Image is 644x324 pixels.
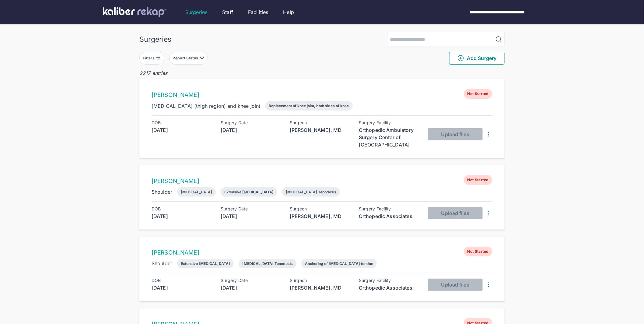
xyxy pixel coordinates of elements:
img: DotsThreeVertical.31cb0eda.svg [485,131,492,138]
div: [DATE] [152,213,212,220]
div: Orthopedic Ambulatory Surgery Center of [GEOGRAPHIC_DATA] [359,126,420,148]
img: kaliber labs logo [103,7,166,17]
a: [PERSON_NAME] [152,178,199,185]
button: Add Surgery [449,52,505,65]
div: Filters [143,56,156,61]
img: PlusCircleGreen.5fd88d77.svg [457,55,464,62]
div: DOB [152,120,212,125]
button: Upload files [428,279,483,291]
span: Upload files [441,131,469,137]
span: Not Started [464,175,492,185]
div: Extensive [MEDICAL_DATA] [181,261,230,266]
a: [PERSON_NAME] [152,249,199,256]
div: Surgery Date [221,278,282,283]
button: Upload files [428,207,483,219]
img: DotsThreeVertical.31cb0eda.svg [485,281,492,288]
a: Help [283,9,294,16]
div: [DATE] [221,126,282,134]
div: DOB [152,278,212,283]
div: Extensive [MEDICAL_DATA] [224,190,274,194]
div: Replacement of knee joint, both sides of knee [269,104,349,108]
div: [MEDICAL_DATA] Tenodesis [242,261,293,266]
div: [DATE] [221,213,282,220]
div: [MEDICAL_DATA] Tenodesis [286,190,336,194]
span: Add Surgery [457,55,496,62]
div: Surgery Facility [359,206,420,211]
img: faders-horizontal-grey.d550dbda.svg [156,56,161,61]
div: [DATE] [152,284,212,291]
div: [PERSON_NAME], MD [290,284,351,291]
div: Anchoring of [MEDICAL_DATA] tendon [305,261,373,266]
div: [DATE] [152,126,212,134]
div: Report Status [173,56,199,61]
div: Shoulder [152,188,172,195]
button: Report Status [169,52,208,65]
div: Orthopedic Associates [359,213,420,220]
img: DotsThreeVertical.31cb0eda.svg [485,210,492,217]
img: MagnifyingGlass.1dc66aab.svg [495,36,502,43]
div: Surgeon [290,278,351,283]
a: Staff [222,9,233,16]
div: [PERSON_NAME], MD [290,213,351,220]
div: Surgery Facility [359,120,420,125]
div: Surgeon [290,206,351,211]
span: Not Started [464,247,492,256]
div: [DATE] [221,284,282,291]
div: [MEDICAL_DATA] [181,190,212,194]
div: DOB [152,206,212,211]
a: Facilities [248,9,268,16]
span: Not Started [464,89,492,99]
div: Surgery Facility [359,278,420,283]
div: [PERSON_NAME], MD [290,126,351,134]
div: 2217 entries [139,69,505,77]
div: Shoulder [152,260,172,267]
div: Surgery Date [221,120,282,125]
div: Surgery Date [221,206,282,211]
img: filter-caret-down-grey.b3560631.svg [200,56,205,61]
span: Upload files [441,210,469,216]
div: Surgeon [290,120,351,125]
div: Surgeries [139,35,171,44]
span: Upload files [441,282,469,288]
a: Surgeries [185,9,207,16]
a: [PERSON_NAME] [152,91,199,98]
button: Filters [139,52,164,65]
button: Upload files [428,128,483,140]
div: Orthopedic Associates [359,284,420,291]
div: [MEDICAL_DATA] (thigh region) and knee joint [152,102,261,110]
